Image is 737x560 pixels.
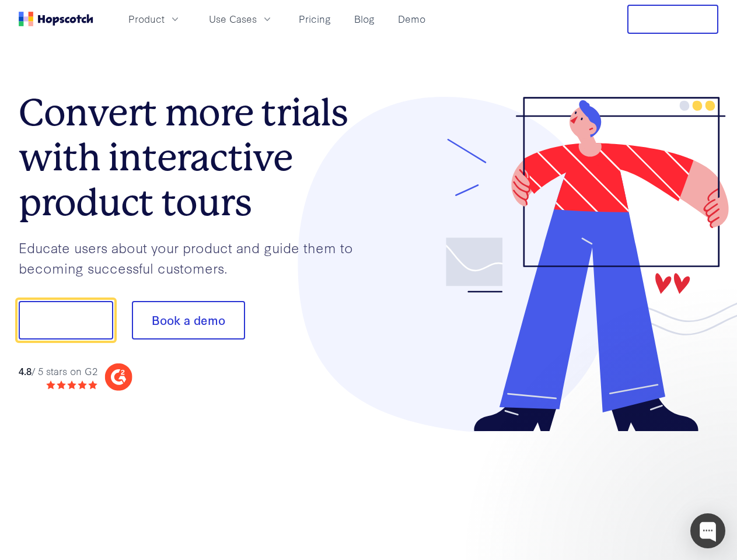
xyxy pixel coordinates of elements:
button: Book a demo [132,301,245,339]
button: Show me! [19,301,113,339]
button: Product [121,9,188,29]
a: Home [19,12,93,26]
div: / 5 stars on G2 [19,364,97,379]
strong: 4.8 [19,364,32,377]
p: Educate users about your product and guide them to becoming successful customers. [19,237,369,278]
a: Pricing [294,9,336,29]
span: Product [128,12,165,26]
a: Demo [393,9,430,29]
a: Blog [350,9,379,29]
button: Free Trial [627,5,718,34]
span: Use Cases [209,12,257,26]
h1: Convert more trials with interactive product tours [19,90,369,225]
button: Use Cases [202,9,280,29]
